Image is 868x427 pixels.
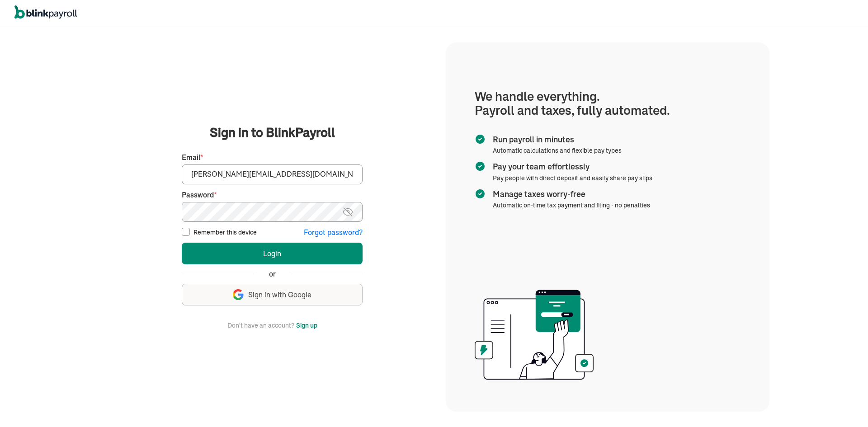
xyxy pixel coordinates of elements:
span: Manage taxes worry-free [493,188,646,200]
label: Password [182,190,363,200]
img: google [233,289,244,300]
span: or [269,269,276,279]
img: checkmark [475,134,486,145]
span: Pay people with direct deposit and easily share pay slips [493,174,652,182]
span: Automatic on-time tax payment and filing - no penalties [493,201,650,209]
span: Sign in to BlinkPayroll [210,123,335,141]
span: Pay your team effortlessly [493,161,649,173]
span: Don't have an account? [227,320,294,331]
img: eye [342,206,354,217]
button: Sign up [296,320,317,331]
span: Sign in with Google [248,290,311,300]
img: illustration [475,287,594,383]
button: Sign in with Google [182,284,363,305]
span: Automatic calculations and flexible pay types [493,146,622,155]
input: Your email address [182,164,363,184]
button: Forgot password? [304,227,363,238]
label: Remember this device [193,228,257,237]
button: Login [182,243,363,264]
iframe: Chat Widget [717,329,868,427]
img: logo [14,5,77,19]
label: Email [182,152,363,163]
img: checkmark [475,188,486,199]
span: Run payroll in minutes [493,134,618,145]
img: checkmark [475,161,486,172]
h1: We handle everything. Payroll and taxes, fully automated. [475,89,741,117]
